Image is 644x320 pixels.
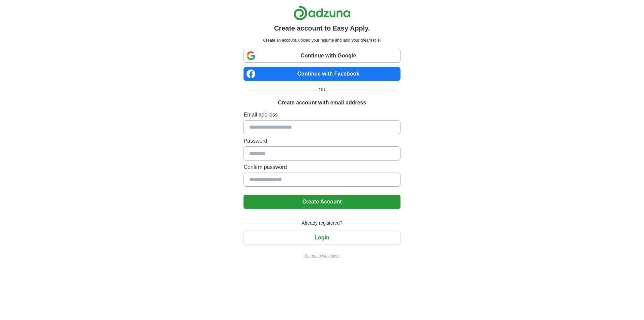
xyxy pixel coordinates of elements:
[298,220,346,227] span: Already registered?
[274,23,370,33] h1: Create account to Easy Apply.
[244,49,400,63] a: Continue with Google
[244,253,400,259] a: Return to job advert
[293,5,351,20] img: Adzuna logo
[244,67,400,81] a: Continue with Facebook
[244,231,400,245] button: Login
[244,137,400,145] label: Password
[315,86,330,93] span: OR
[244,111,400,119] label: Email address
[245,37,399,43] p: Create an account, upload your resume and land your dream role.
[278,99,366,107] h1: Create account with email address
[244,195,400,209] button: Create Account
[244,163,400,171] label: Confirm password
[244,235,400,240] a: Login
